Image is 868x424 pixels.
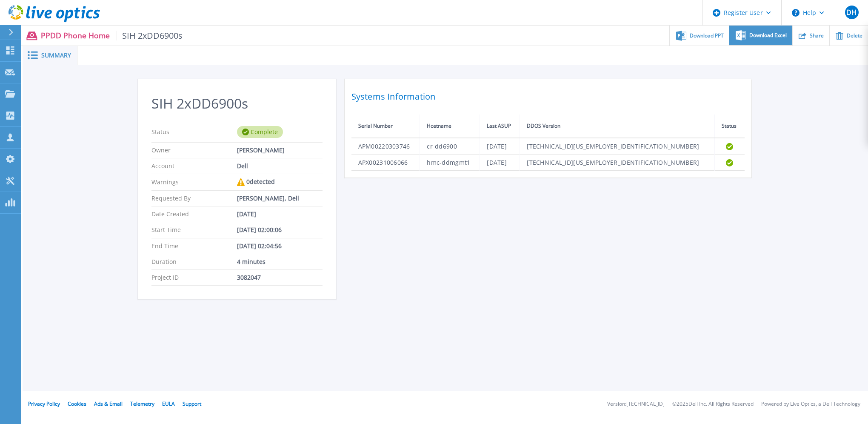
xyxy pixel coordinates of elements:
[117,31,183,40] span: SIH 2xDD6900s
[237,178,323,186] div: 0 detected
[237,147,323,154] div: [PERSON_NAME]
[480,155,520,171] td: [DATE]
[237,226,323,233] div: [DATE] 02:00:06
[183,400,201,407] a: Support
[130,400,154,407] a: Telemetry
[94,400,123,407] a: Ads & Email
[237,211,323,218] div: [DATE]
[68,400,86,407] a: Cookies
[237,274,323,281] div: 3082047
[520,115,714,138] th: DDOS Version
[351,155,420,171] td: APX00231006066
[151,195,237,202] p: Requested By
[41,31,183,40] p: PPDD Phone Home
[237,258,323,265] div: 4 minutes
[761,401,860,407] li: Powered by Live Optics, a Dell Technology
[151,243,237,249] p: End Time
[162,400,175,407] a: EULA
[237,163,323,169] div: Dell
[237,195,323,202] div: [PERSON_NAME], Dell
[420,155,480,171] td: hmc-ddmgmt1
[810,33,824,38] span: Share
[237,243,323,249] div: [DATE] 02:04:56
[151,211,237,218] p: Date Created
[28,400,60,407] a: Privacy Policy
[846,9,857,16] span: DH
[351,115,420,138] th: Serial Number
[151,274,237,281] p: Project ID
[607,401,665,407] li: Version: [TECHNICAL_ID]
[480,138,520,155] td: [DATE]
[351,138,420,155] td: APM00220303746
[749,33,787,38] span: Download Excel
[480,115,520,138] th: Last ASUP
[151,163,237,169] p: Account
[690,33,724,38] span: Download PPT
[237,126,283,138] div: Complete
[714,115,744,138] th: Status
[151,96,323,112] h2: SIH 2xDD6900s
[672,401,754,407] li: © 2025 Dell Inc. All Rights Reserved
[420,138,480,155] td: cr-dd6900
[151,226,237,233] p: Start Time
[420,115,480,138] th: Hostname
[151,258,237,265] p: Duration
[41,52,71,58] span: Summary
[151,147,237,154] p: Owner
[520,138,714,155] td: [TECHNICAL_ID][US_EMPLOYER_IDENTIFICATION_NUMBER]
[151,126,237,138] p: Status
[351,89,745,104] h2: Systems Information
[151,178,237,186] p: Warnings
[847,33,862,38] span: Delete
[520,155,714,171] td: [TECHNICAL_ID][US_EMPLOYER_IDENTIFICATION_NUMBER]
